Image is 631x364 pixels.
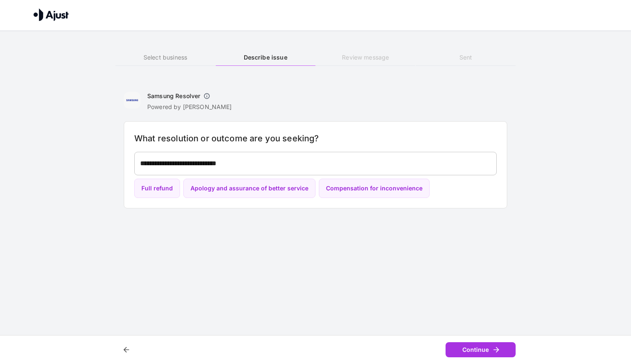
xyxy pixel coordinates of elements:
img: Samsung [124,92,141,109]
img: Ajust [34,8,69,21]
p: Powered by [PERSON_NAME] [147,103,232,111]
h6: Describe issue [216,53,315,62]
button: Continue [446,342,516,358]
h6: Sent [416,53,516,62]
button: Compensation for inconvenience [319,179,430,198]
h6: Select business [115,53,215,62]
button: Apology and assurance of better service [183,179,315,198]
button: Full refund [134,179,180,198]
h6: Samsung Resolver [147,92,200,100]
h6: Review message [315,53,415,62]
h6: What resolution or outcome are you seeking? [134,132,497,145]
